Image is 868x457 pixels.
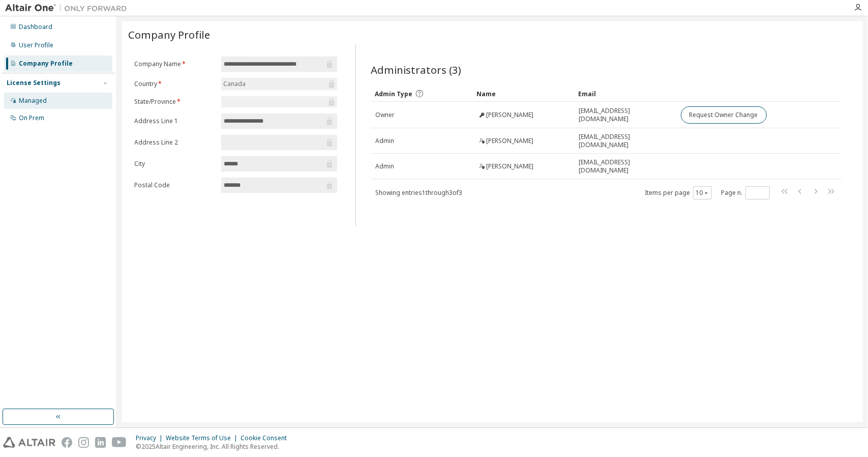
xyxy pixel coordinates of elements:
div: Dashboard [19,23,52,31]
span: [PERSON_NAME] [487,137,534,145]
label: City [134,160,215,168]
div: Website Terms of Use [166,434,241,442]
img: altair_logo.svg [3,437,55,448]
button: 10 [696,189,709,197]
span: Admin [376,137,395,145]
label: Postal Code [134,181,215,189]
div: Cookie Consent [241,434,293,442]
span: Administrators (3) [371,63,462,77]
span: Admin Type [375,90,413,98]
img: facebook.svg [62,437,72,448]
img: linkedin.svg [95,437,106,448]
div: Name [477,85,571,102]
label: Company Name [134,60,215,68]
div: User Profile [19,41,53,49]
div: Email [579,85,672,102]
span: Company Profile [128,27,210,42]
button: Request Owner Change [681,106,767,124]
div: Privacy [136,434,166,442]
label: Country [134,80,215,88]
div: Canada [222,78,247,90]
div: Managed [19,97,47,105]
span: Items per page [645,186,712,199]
img: Altair One [5,3,132,13]
div: Company Profile [19,60,73,68]
div: On Prem [19,114,44,122]
label: State/Province [134,98,215,106]
p: © 2025 Altair Engineering, Inc. All Rights Reserved. [136,442,293,451]
span: Admin [376,162,395,170]
span: [EMAIL_ADDRESS][DOMAIN_NAME] [579,107,672,123]
div: License Settings [7,79,61,87]
img: youtube.svg [112,437,127,448]
span: [EMAIL_ADDRESS][DOMAIN_NAME] [579,133,672,149]
span: [PERSON_NAME] [487,162,534,170]
span: [EMAIL_ADDRESS][DOMAIN_NAME] [579,158,672,175]
img: instagram.svg [78,437,89,448]
span: Page n. [721,186,770,199]
span: Showing entries 1 through 3 of 3 [376,188,463,197]
label: Address Line 1 [134,117,215,125]
div: Canada [221,78,337,90]
span: [PERSON_NAME] [487,111,534,119]
span: Owner [376,111,395,119]
label: Address Line 2 [134,138,215,147]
